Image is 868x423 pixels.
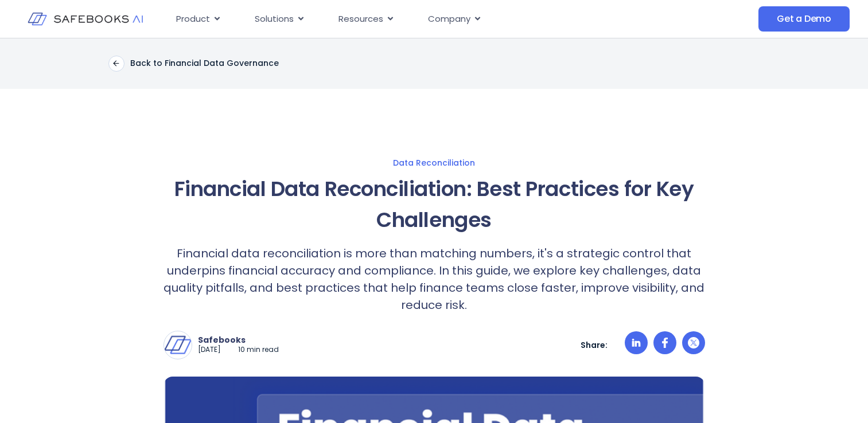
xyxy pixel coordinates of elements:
p: Safebooks [198,335,279,345]
p: [DATE] [198,345,221,355]
div: Menu Toggle [167,8,660,30]
a: Data Reconciliation [51,158,818,168]
p: 10 min read [238,345,279,355]
a: Back to Financial Data Governance [108,56,279,72]
span: Product [176,13,210,26]
p: Back to Financial Data Governance [130,58,279,68]
h1: Financial Data Reconciliation: Best Practices for Key Challenges [164,174,705,236]
p: Financial data reconciliation is more than matching numbers, it's a strategic control that underp... [164,245,705,314]
span: Resources [338,13,383,26]
span: Solutions [255,13,294,26]
span: Get a Demo [777,13,831,25]
span: Company [428,13,470,26]
nav: Menu [167,8,660,30]
img: Safebooks [164,331,192,359]
p: Share: [581,340,608,350]
a: Get a Demo [758,6,850,32]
